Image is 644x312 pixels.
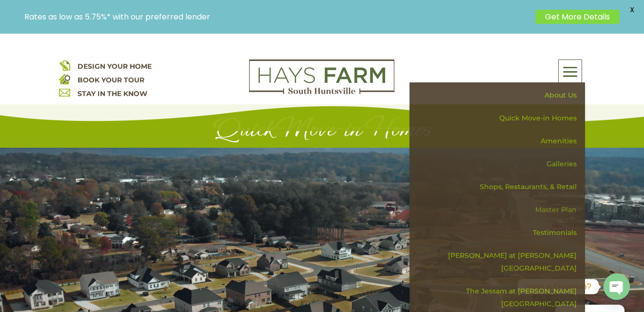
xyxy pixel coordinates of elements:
[78,76,144,84] a: BOOK YOUR TOUR
[416,130,585,153] a: Amenities
[624,2,639,17] span: X
[416,107,585,130] a: Quick Move-in Homes
[535,10,620,24] a: Get More Details
[249,59,394,95] img: Logo
[78,62,152,71] a: DESIGN YOUR HOME
[24,12,530,21] p: Rates as low as 5.75%* with our preferred lender
[59,73,70,84] img: book your home tour
[416,221,585,244] a: Testimonials
[416,175,585,198] a: Shops, Restaurants, & Retail
[78,89,147,98] a: STAY IN THE KNOW
[416,244,585,280] a: [PERSON_NAME] at [PERSON_NAME][GEOGRAPHIC_DATA]
[416,198,585,221] a: Master Plan
[416,153,585,175] a: Galleries
[249,88,394,97] a: hays farm homes huntsville development
[59,59,70,71] img: design your home
[416,84,585,107] a: About Us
